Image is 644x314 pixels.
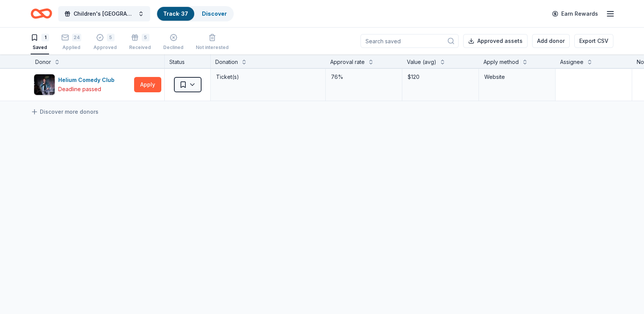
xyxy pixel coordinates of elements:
div: 5 [142,34,149,41]
div: $120 [407,72,474,82]
div: Received [129,44,151,51]
button: 5Received [129,31,151,54]
button: 24Applied [61,31,81,54]
button: Approved assets [463,34,528,48]
div: Applied [61,44,81,51]
div: Helium Comedy Club [58,75,118,85]
input: Search saved [361,34,459,48]
div: Ticket(s) [215,72,321,82]
div: 1 [41,34,49,41]
div: 5 [107,34,115,41]
a: Earn Rewards [547,7,603,21]
div: Website [484,72,550,82]
div: 76% [330,72,397,82]
button: Not interested [196,31,229,54]
button: 1Saved [31,31,49,54]
a: Home [31,5,52,23]
div: 24 [72,34,81,41]
div: Not interested [196,44,229,51]
a: Discover [202,10,227,17]
div: Approval rate [330,57,365,67]
button: Export CSV [574,34,613,48]
span: Children's [GEOGRAPHIC_DATA] (CHOP) Buddy Walk and Family Fun Day [74,9,135,18]
button: Image for Helium Comedy ClubHelium Comedy ClubDeadline passed [34,74,131,95]
a: Track· 37 [163,10,188,17]
a: Discover more donors [31,107,98,116]
button: 5Approved [93,31,117,54]
button: Children's [GEOGRAPHIC_DATA] (CHOP) Buddy Walk and Family Fun Day [58,6,150,21]
button: Add donor [532,34,570,48]
img: Image for Helium Comedy Club [34,74,55,95]
div: Declined [163,44,184,51]
button: Track· 37Discover [156,6,234,21]
div: Donation [215,57,238,67]
div: Value (avg) [407,57,436,67]
button: Declined [163,31,184,54]
div: Deadline passed [58,85,101,94]
div: Assignee [560,57,583,67]
div: Status [165,54,211,68]
div: Saved [31,44,49,51]
div: Apply method [483,57,519,67]
div: Approved [93,44,117,51]
div: Donor [35,57,51,67]
button: Apply [134,77,161,92]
